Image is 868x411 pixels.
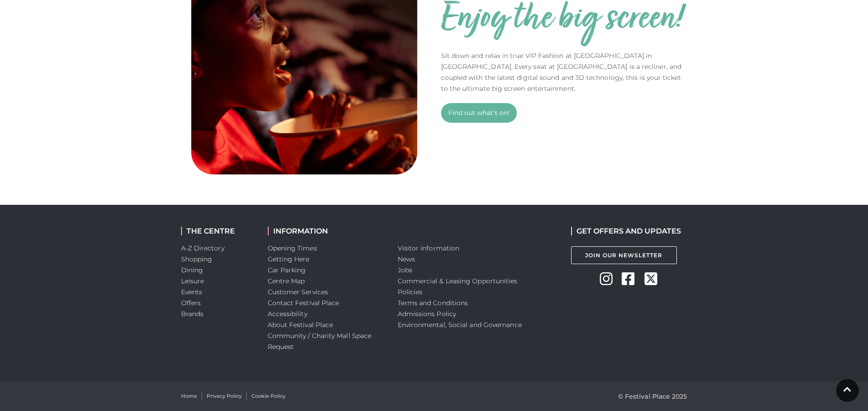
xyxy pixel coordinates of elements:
[181,392,197,400] a: Home
[571,227,681,235] h2: GET OFFERS AND UPDATES
[398,244,460,252] a: Visitor information
[268,266,306,274] a: Car Parking
[441,103,517,123] a: Find out what's on!
[398,255,415,263] a: News
[181,255,213,263] a: Shopping
[398,299,468,307] a: Terms and Conditions
[268,332,372,351] a: Community / Charity Mall Space Request
[181,227,254,235] h2: THE CENTRE
[207,392,242,400] a: Privacy Policy
[398,277,518,285] a: Commercial & Leasing Opportunities
[268,288,328,296] a: Customer Services
[181,266,203,274] a: Dining
[251,392,286,400] a: Cookie Policy
[181,244,224,252] a: A-Z Directory
[268,321,333,329] a: About Festival Place
[398,288,423,296] a: Policies
[268,310,307,318] a: Accessibility
[398,310,457,318] a: Admissions Policy
[268,255,310,263] a: Getting Here
[441,50,687,94] p: Sit down and relax in true VIP Fashion at [GEOGRAPHIC_DATA] in [GEOGRAPHIC_DATA]. Every seat at [...
[181,288,203,296] a: Events
[571,246,677,264] a: Join Our Newsletter
[268,244,317,252] a: Opening Times
[398,321,522,329] a: Environmental, Social and Governance
[268,227,384,235] h2: INFORMATION
[618,391,687,402] p: © Festival Place 2025
[268,299,339,307] a: Contact Festival Place
[398,266,412,274] a: Jobs
[181,277,204,285] a: Leisure
[268,277,305,285] a: Centre Map
[181,310,204,318] a: Brands
[181,299,201,307] a: Offers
